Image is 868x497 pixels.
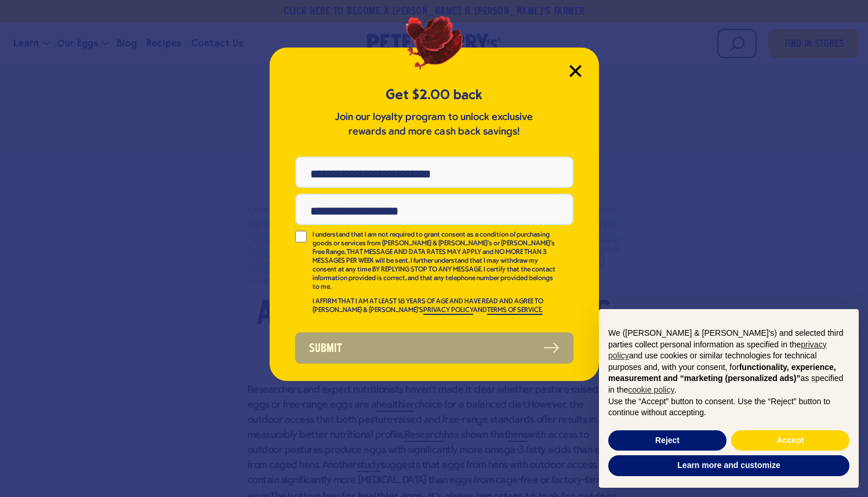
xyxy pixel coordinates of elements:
p: We ([PERSON_NAME] & [PERSON_NAME]'s) and selected third parties collect personal information as s... [608,328,849,396]
a: PRIVACY POLICY [423,307,473,315]
button: Accept [731,430,849,451]
a: TERMS OF SERVICE. [487,307,543,315]
button: Close Modal [569,65,582,77]
button: Learn more and customize [608,455,849,476]
button: Reject [608,430,727,451]
a: cookie policy [628,385,674,394]
p: Use the “Accept” button to consent. Use the “Reject” button to continue without accepting. [608,396,849,419]
button: Submit [295,332,573,364]
p: I understand that I am not required to grant consent as a condition of purchasing goods or servic... [313,231,557,292]
p: I AFFIRM THAT I AM AT LEAST 18 YEARS OF AGE AND HAVE READ AND AGREE TO [PERSON_NAME] & [PERSON_NA... [313,298,557,315]
p: Join our loyalty program to unlock exclusive rewards and more cash back savings! [333,110,536,139]
input: I understand that I am not required to grant consent as a condition of purchasing goods or servic... [295,231,307,242]
h5: Get $2.00 back [295,85,573,104]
